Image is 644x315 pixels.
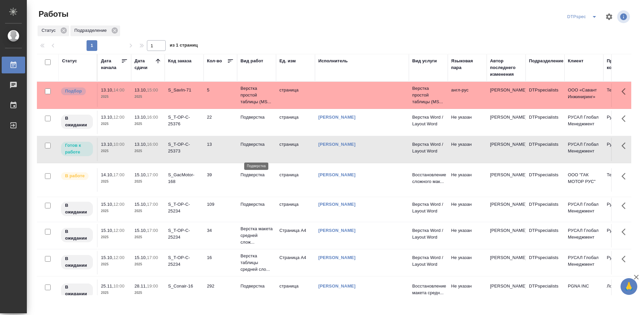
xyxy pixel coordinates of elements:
div: Можно подбирать исполнителей [60,87,94,96]
p: 17:00 [147,228,158,233]
p: РУСАЛ Глобал Менеджмент [568,141,600,154]
p: Верстка Word / Layout Word [412,227,444,241]
p: 10:00 [113,283,124,289]
div: Исполнитель назначен, приступать к работе пока рано [60,114,94,130]
p: 25.11, [101,283,113,289]
div: Код заказа [168,58,192,64]
p: 2025 [101,261,128,268]
div: Подразделение [70,25,120,36]
td: Русал [603,224,642,247]
td: страница [276,83,315,107]
p: РУСАЛ Глобал Менеджмент [568,227,600,241]
div: Исполнитель назначен, приступать к работе пока рано [60,283,94,299]
span: Посмотреть информацию [617,10,631,23]
p: 13.10, [135,115,147,120]
td: 13 [204,138,237,161]
p: 13.10, [101,142,113,147]
td: Не указан [448,168,487,192]
p: 2025 [135,208,161,214]
button: 🙏 [621,278,637,295]
td: Не указан [448,138,487,161]
td: страница [276,168,315,192]
p: 12:00 [113,228,124,233]
p: 15.10, [101,228,113,233]
p: 12:00 [113,255,124,260]
td: DTPspecialists [526,111,565,134]
td: DTPspecialists [526,138,565,161]
div: S_GacMotor-168 [168,172,200,185]
p: В ожидании [65,202,89,215]
td: Русал [603,138,642,161]
div: Автор последнего изменения [490,58,522,78]
p: 17:00 [147,255,158,260]
div: Ед. изм [279,58,296,64]
div: Проектная команда [607,58,639,71]
div: Языковая пара [451,58,483,71]
p: 10:00 [113,142,124,147]
p: 15:00 [147,87,158,92]
td: Технический [603,168,642,192]
p: Верстка простой таблицы (MS... [412,85,444,105]
p: PGNA INC [568,283,600,290]
p: Верстка Word / Layout Word [412,254,444,268]
p: 12:00 [113,115,124,120]
p: 17:00 [113,172,124,177]
td: страница [276,111,315,134]
td: DTPspecialists [526,168,565,192]
p: 16:00 [147,115,158,120]
td: [PERSON_NAME] [487,138,526,161]
td: 34 [204,224,237,247]
td: страница [276,279,315,303]
td: 5 [204,83,237,107]
p: Верстка Word / Layout Word [412,114,444,127]
td: страница [276,138,315,161]
p: Восстановление макета средн... [412,283,444,296]
p: 15.10, [101,255,113,260]
div: S_T-OP-C-25373 [168,141,200,154]
p: 2025 [101,208,128,214]
button: Здесь прячутся важные кнопки [618,224,634,240]
div: Подразделение [529,58,563,64]
p: 14:00 [113,87,124,92]
p: 17:00 [147,202,158,207]
p: 28.11, [135,283,147,289]
p: 2025 [101,93,128,100]
p: 2025 [101,290,128,296]
div: Исполнитель назначен, приступать к работе пока рано [60,227,94,243]
p: 2025 [135,121,161,127]
p: 13.10, [101,87,113,92]
td: 16 [204,251,237,274]
p: 2025 [101,178,128,185]
p: 2025 [135,93,161,100]
td: Русал [603,198,642,221]
p: В ожидании [65,255,89,269]
td: [PERSON_NAME] [487,111,526,134]
div: S_Conair-16 [168,283,200,290]
td: DTPspecialists [526,224,565,247]
div: Дата сдачи [135,58,155,71]
p: Верстка таблицы средней сло... [240,253,273,273]
p: 16:00 [147,142,158,147]
td: DTPspecialists [526,198,565,221]
p: Верстка Word / Layout Word [412,141,444,154]
p: Подверстка [240,141,273,148]
td: [PERSON_NAME] [487,224,526,247]
p: 2025 [135,148,161,154]
div: S_T-OP-C-25234 [168,201,200,214]
td: Локализация [603,279,642,303]
span: Работы [37,9,68,19]
p: Подразделение [74,27,109,34]
p: Подверстка [240,114,273,121]
td: [PERSON_NAME] [487,83,526,107]
span: из 1 страниц [170,41,198,51]
span: 🙏 [623,279,635,294]
td: DTPspecialists [526,251,565,274]
td: Не указан [448,279,487,303]
a: [PERSON_NAME] [318,228,356,233]
td: Не указан [448,198,487,221]
p: Подверстка [240,201,273,208]
div: Исполнитель выполняет работу [60,172,94,181]
span: Настроить таблицу [601,9,617,25]
p: 2025 [135,261,161,268]
button: Здесь прячутся важные кнопки [618,251,634,267]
